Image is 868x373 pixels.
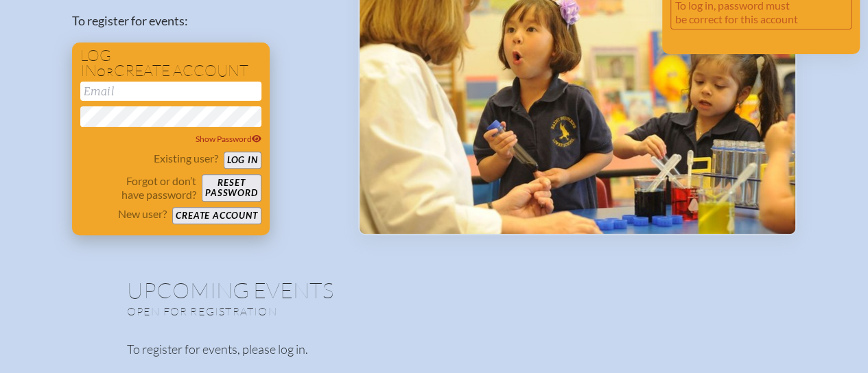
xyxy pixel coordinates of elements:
[127,279,742,301] h1: Upcoming Events
[127,304,489,318] p: Open for registration
[196,134,261,144] span: Show Password
[80,48,261,79] h1: Log in create account
[154,152,218,165] p: Existing user?
[202,174,261,202] button: Resetpassword
[118,207,167,221] p: New user?
[80,174,197,202] p: Forgot or don’t have password?
[97,65,114,79] span: or
[172,207,261,224] button: Create account
[72,12,336,30] p: To register for events:
[127,340,742,359] p: To register for events, please log in.
[224,152,261,169] button: Log in
[80,82,261,101] input: Email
